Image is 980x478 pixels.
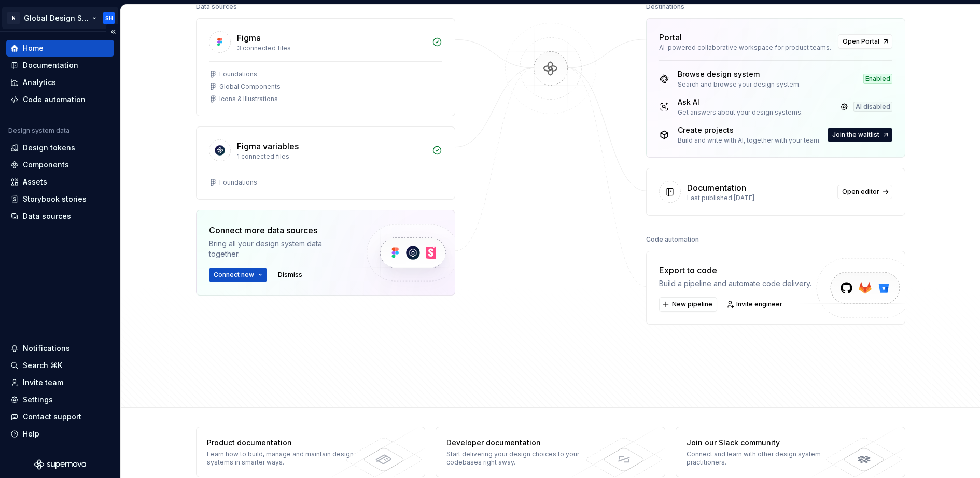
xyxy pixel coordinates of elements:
[678,125,821,135] div: Create projects
[659,278,811,289] div: Build a pipeline and automate code delivery.
[838,34,892,49] a: Open Portal
[219,82,281,91] div: Global Components
[678,80,801,89] div: Search and browse your design system.
[23,343,70,354] div: Notifications
[687,438,837,448] div: Join our Slack community
[23,377,63,388] div: Invite team
[832,131,879,139] span: Join the waitlist
[7,12,20,24] div: N
[672,300,712,308] span: New pipeline
[237,140,299,152] div: Figma variables
[219,70,257,78] div: Foundations
[23,43,44,53] div: Home
[678,136,821,145] div: Build and write with AI, together with your team.
[23,160,69,170] div: Components
[446,450,597,467] div: Start delivering your design choices to your codebases right away.
[23,94,86,105] div: Code automation
[646,232,699,247] div: Code automation
[828,128,892,142] button: Join the waitlist
[837,185,892,199] a: Open editor
[6,40,114,57] a: Home
[196,126,455,200] a: Figma variables1 connected filesFoundations
[6,139,114,156] a: Design tokens
[209,268,267,282] button: Connect new
[676,427,905,477] a: Join our Slack communityConnect and learn with other design system practitioners.
[207,438,358,448] div: Product documentation
[6,208,114,224] a: Data sources
[106,24,120,39] button: Collapse sidebar
[436,427,665,477] a: Developer documentationStart delivering your design choices to your codebases right away.
[842,188,879,196] span: Open editor
[723,297,787,312] a: Invite engineer
[6,426,114,442] button: Help
[219,95,278,103] div: Icons & Illustrations
[207,450,358,467] div: Learn how to build, manage and maintain design systems in smarter ways.
[23,77,56,88] div: Analytics
[196,427,426,477] a: Product documentationLearn how to build, manage and maintain design systems in smarter ways.
[6,391,114,408] a: Settings
[237,32,261,44] div: Figma
[6,374,114,391] a: Invite team
[6,409,114,425] button: Contact support
[659,264,811,276] div: Export to code
[678,97,803,107] div: Ask AI
[843,37,879,46] span: Open Portal
[278,271,302,279] span: Dismiss
[678,69,801,79] div: Browse design system
[659,297,717,312] button: New pipeline
[6,91,114,108] a: Code automation
[678,108,803,117] div: Get answers about your design systems.
[2,7,118,29] button: NGlobal Design SystemSH
[105,14,113,22] div: SH
[687,194,831,202] div: Last published [DATE]
[6,57,114,74] a: Documentation
[736,300,782,308] span: Invite engineer
[687,450,837,467] div: Connect and learn with other design system practitioners.
[209,224,349,236] div: Connect more data sources
[853,102,892,112] div: AI disabled
[659,44,832,52] div: AI-powered collaborative workspace for product teams.
[23,211,71,221] div: Data sources
[6,357,114,374] button: Search ⌘K
[23,395,53,405] div: Settings
[23,60,78,71] div: Documentation
[34,459,86,470] svg: Supernova Logo
[23,194,87,204] div: Storybook stories
[23,429,39,439] div: Help
[273,268,307,282] button: Dismiss
[23,412,81,422] div: Contact support
[24,13,90,23] div: Global Design System
[23,143,75,153] div: Design tokens
[8,126,69,135] div: Design system data
[6,191,114,207] a: Storybook stories
[209,238,349,259] div: Bring all your design system data together.
[446,438,597,448] div: Developer documentation
[237,152,426,161] div: 1 connected files
[6,340,114,357] button: Notifications
[237,44,426,52] div: 3 connected files
[196,18,455,116] a: Figma3 connected filesFoundationsGlobal ComponentsIcons & Illustrations
[6,74,114,91] a: Analytics
[219,178,257,187] div: Foundations
[6,157,114,173] a: Components
[214,271,254,279] span: Connect new
[23,177,47,187] div: Assets
[659,31,682,44] div: Portal
[23,360,62,371] div: Search ⌘K
[687,181,746,194] div: Documentation
[6,174,114,190] a: Assets
[863,74,892,84] div: Enabled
